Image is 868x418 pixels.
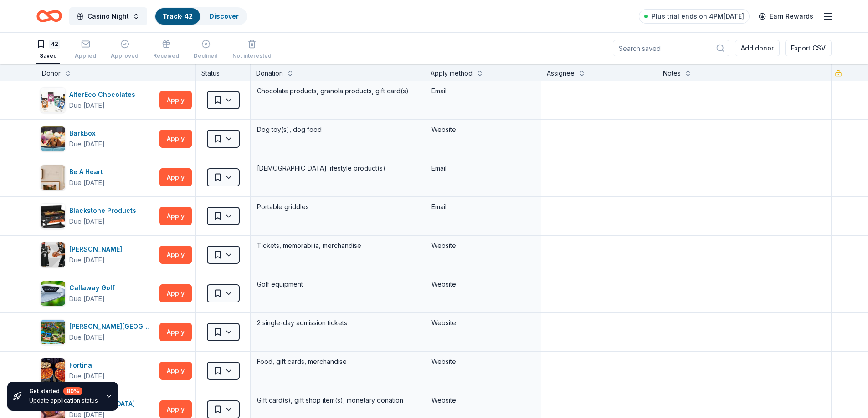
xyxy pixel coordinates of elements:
[194,52,218,60] div: Declined
[256,85,419,97] div: Chocolate products, granola products, gift card(s)
[69,7,147,25] button: Casino Night
[159,362,192,380] button: Apply
[40,281,156,306] button: Image for Callaway GolfCallaway GolfDue [DATE]
[209,12,239,20] a: Discover
[753,8,819,25] a: Earn Rewards
[613,40,729,56] input: Search saved
[159,323,192,341] button: Apply
[153,36,179,64] button: Received
[69,371,105,382] div: Due [DATE]
[41,320,65,344] img: Image for Dorney Park & Wildwater Kingdom
[652,11,744,22] span: Plus trial ends on 4PM[DATE]
[63,387,82,395] div: 80 %
[159,284,192,302] button: Apply
[69,216,105,227] div: Due [DATE]
[431,356,534,367] div: Website
[547,68,575,79] div: Assignee
[49,40,60,49] div: 42
[431,279,534,290] div: Website
[256,68,283,79] div: Donation
[69,177,105,188] div: Due [DATE]
[159,168,192,186] button: Apply
[75,36,96,64] button: Applied
[41,242,65,267] img: Image for Brooklyn Nets
[735,40,780,56] button: Add donor
[69,282,118,293] div: Callaway Golf
[69,360,105,371] div: Fortina
[69,89,139,100] div: AlterEco Chocolates
[196,64,251,81] div: Status
[111,36,139,64] button: Approved
[785,40,832,56] button: Export CSV
[29,397,98,404] div: Update application status
[431,240,534,251] div: Website
[256,162,419,175] div: [DEMOGRAPHIC_DATA] lifestyle product(s)
[431,68,473,79] div: Apply method
[69,293,105,304] div: Due [DATE]
[75,52,96,60] div: Applied
[431,395,534,406] div: Website
[431,124,534,135] div: Website
[153,52,179,60] div: Received
[87,11,129,22] span: Casino Night
[36,36,60,64] button: 42Saved
[36,52,60,60] div: Saved
[431,201,534,212] div: Email
[232,36,272,64] button: Not interested
[159,91,192,109] button: Apply
[159,246,192,264] button: Apply
[40,242,156,267] button: Image for Brooklyn Nets[PERSON_NAME]Due [DATE]
[40,126,156,151] button: Image for BarkBoxBarkBoxDue [DATE]
[40,87,156,113] button: Image for AlterEco ChocolatesAlterEco ChocolatesDue [DATE]
[69,255,105,266] div: Due [DATE]
[431,86,534,96] div: Email
[69,244,126,255] div: [PERSON_NAME]
[29,387,98,395] div: Get started
[40,165,156,190] button: Image for Be A HeartBe A HeartDue [DATE]
[69,166,107,177] div: Be A Heart
[663,68,681,79] div: Notes
[159,130,192,148] button: Apply
[159,207,192,225] button: Apply
[154,7,247,25] button: Track· 42Discover
[163,12,193,20] a: Track· 42
[41,358,65,383] img: Image for Fortina
[256,317,419,329] div: 2 single-day admission tickets
[69,321,156,332] div: [PERSON_NAME][GEOGRAPHIC_DATA]
[111,52,139,60] div: Approved
[42,68,61,79] div: Donor
[194,36,218,64] button: Declined
[69,128,105,139] div: BarkBox
[431,317,534,328] div: Website
[69,139,105,150] div: Due [DATE]
[41,281,65,306] img: Image for Callaway Golf
[256,278,419,291] div: Golf equipment
[41,126,65,151] img: Image for BarkBox
[256,123,419,136] div: Dog toy(s), dog food
[69,332,105,343] div: Due [DATE]
[256,355,419,368] div: Food, gift cards, merchandise
[41,88,65,112] img: Image for AlterEco Chocolates
[639,9,750,24] a: Plus trial ends on 4PM[DATE]
[69,205,140,216] div: Blackstone Products
[431,163,534,174] div: Email
[40,319,156,345] button: Image for Dorney Park & Wildwater Kingdom[PERSON_NAME][GEOGRAPHIC_DATA]Due [DATE]
[41,204,65,228] img: Image for Blackstone Products
[69,100,105,111] div: Due [DATE]
[40,358,156,383] button: Image for FortinaFortinaDue [DATE]
[256,239,419,252] div: Tickets, memorabilia, merchandise
[232,52,272,60] div: Not interested
[256,394,419,407] div: Gift card(s), gift shop item(s), monetary donation
[256,201,419,213] div: Portable griddles
[36,5,62,27] a: Home
[40,203,156,229] button: Image for Blackstone ProductsBlackstone ProductsDue [DATE]
[41,165,65,190] img: Image for Be A Heart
